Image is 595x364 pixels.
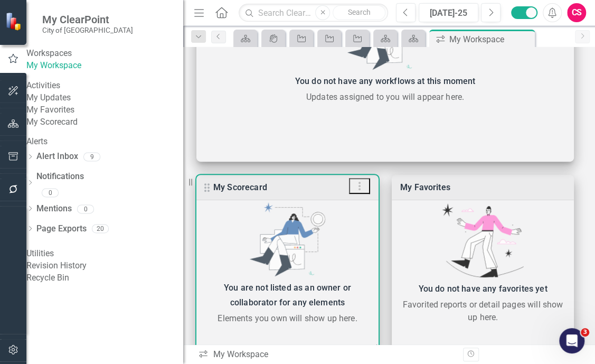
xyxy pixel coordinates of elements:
div: Elements you own will show up here. [202,312,373,325]
a: My Workspace [26,60,183,72]
span: Search [348,8,371,16]
a: Notifications [36,171,183,183]
button: Search [333,5,385,20]
div: You are not listed as an owner or collaborator for any elements [202,281,373,310]
div: You do not have any workflows at this moment [202,74,569,89]
button: CS [567,3,586,22]
div: Utilities [26,248,183,260]
div: Alerts [26,136,183,148]
span: 3 [581,328,589,337]
a: Page Exports [36,223,87,235]
a: Mentions [36,203,72,215]
img: ClearPoint Strategy [5,12,24,31]
a: My Updates [26,92,183,104]
div: 20 [92,225,109,234]
div: Favorited reports or detail pages will show up here. [397,298,569,324]
a: Recycle Bin [26,272,183,284]
a: My Scorecard [26,116,183,128]
div: 0 [42,188,59,197]
div: Workspaces [26,48,183,60]
button: [DATE]-25 [419,3,478,22]
a: Revision History [26,260,183,272]
a: My Favorites [26,104,183,116]
div: [DATE]-25 [422,7,475,20]
input: Search ClearPoint... [239,4,388,22]
div: 0 [77,204,94,213]
small: City of [GEOGRAPHIC_DATA] [42,26,133,34]
iframe: Intercom live chat [559,328,584,353]
div: Activities [26,80,183,92]
div: Updates assigned to you will appear here. [202,91,569,104]
div: My Workspace [449,33,532,46]
div: You do not have any favorites yet [397,282,569,296]
div: My Workspace [198,349,272,361]
span: My ClearPoint [42,13,133,26]
a: My Favorites [400,182,450,192]
a: Alert Inbox [36,151,78,163]
div: 9 [83,152,100,161]
a: My Scorecard [213,182,267,192]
